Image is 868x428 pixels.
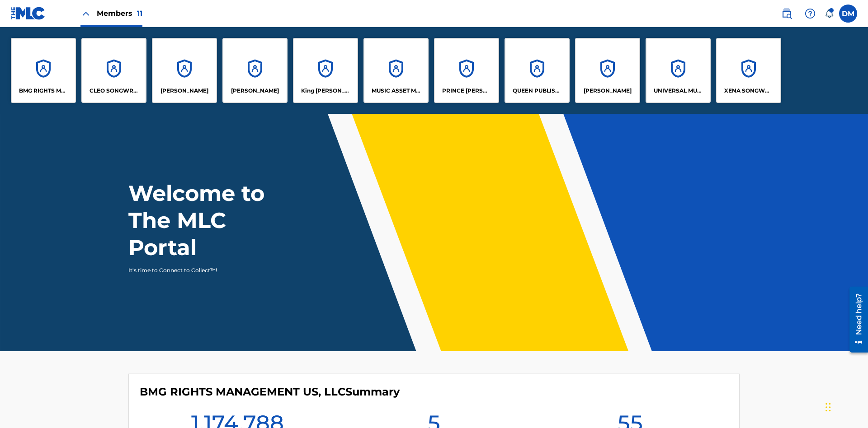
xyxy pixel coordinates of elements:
iframe: Resource Center [843,283,868,357]
p: It's time to Connect to Collect™! [128,266,285,274]
a: AccountsBMG RIGHTS MANAGEMENT US, LLC [11,38,76,103]
div: Notifications [825,9,834,18]
p: PRINCE MCTESTERSON [442,87,491,95]
a: Accounts[PERSON_NAME] [152,38,217,103]
p: ELVIS COSTELLO [160,87,208,95]
a: AccountsMUSIC ASSET MANAGEMENT (MAM) [363,38,429,103]
a: Accounts[PERSON_NAME] [575,38,640,103]
img: MLC Logo [11,7,46,20]
div: Help [801,5,819,23]
a: AccountsUNIVERSAL MUSIC PUB GROUP [646,38,711,103]
div: User Menu [839,5,857,23]
p: EYAMA MCSINGER [231,87,279,95]
h4: BMG RIGHTS MANAGEMENT US, LLC [140,385,400,399]
p: UNIVERSAL MUSIC PUB GROUP [654,87,703,95]
img: search [781,8,792,19]
p: XENA SONGWRITER [724,87,774,95]
img: Close [80,8,91,19]
span: 11 [137,9,142,18]
p: QUEEN PUBLISHA [513,87,562,95]
a: AccountsKing [PERSON_NAME] [293,38,358,103]
a: AccountsQUEEN PUBLISHA [505,38,570,103]
a: AccountsCLEO SONGWRITER [81,38,146,103]
h1: Welcome to The MLC Portal [128,180,297,261]
div: Drag [826,394,831,421]
p: MUSIC ASSET MANAGEMENT (MAM) [372,87,421,95]
a: AccountsPRINCE [PERSON_NAME] [434,38,499,103]
a: Accounts[PERSON_NAME] [222,38,288,103]
p: CLEO SONGWRITER [90,87,139,95]
p: RONALD MCTESTERSON [584,87,632,95]
iframe: Chat Widget [823,385,868,428]
p: BMG RIGHTS MANAGEMENT US, LLC [19,87,68,95]
a: Public Search [778,5,796,23]
a: AccountsXENA SONGWRITER [716,38,781,103]
img: help [805,8,816,19]
p: King McTesterson [301,87,350,95]
span: Members [97,8,142,19]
